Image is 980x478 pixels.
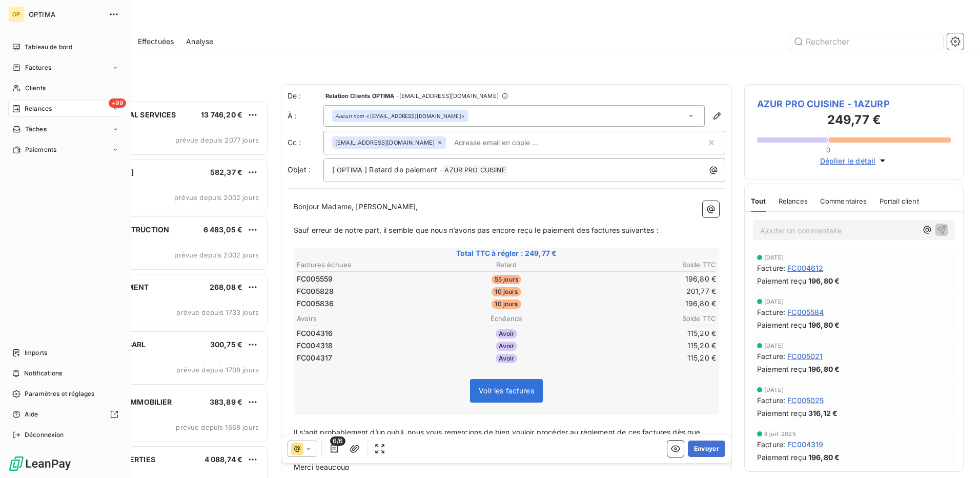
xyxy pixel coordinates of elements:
[294,463,350,471] span: Merci beaucoup
[787,395,824,406] span: FC005025
[330,436,345,446] span: 6/6
[203,225,243,234] span: 6 483,05 €
[109,98,126,108] span: +99
[757,97,951,111] span: AZUR PRO CUISINE - 1AZURP
[176,423,259,431] span: prévue depuis 1668 jours
[688,441,725,457] button: Envoyer
[577,328,717,339] td: 115,20 €
[335,165,364,176] span: OPTIMA
[577,298,717,309] td: 196,80 €
[945,443,970,468] iframe: Intercom live chat
[288,111,323,121] label: À :
[479,386,534,395] span: Voir les factures
[174,193,259,202] span: prévue depuis 2002 jours
[437,260,576,270] th: Retard
[297,274,333,284] span: FC005559
[764,431,796,437] span: 8 juil. 2025
[138,36,174,47] span: Effectuées
[296,340,436,351] td: FC004318
[787,439,823,450] span: FC004319
[764,254,784,261] span: [DATE]
[332,165,335,174] span: [
[296,313,436,324] th: Avoirs
[210,340,242,349] span: 300,75 €
[577,340,717,351] td: 115,20 €
[787,263,823,273] span: FC004612
[820,155,876,166] span: Déplier le détail
[29,10,103,18] span: OPTIMA
[294,226,659,234] span: Sauf erreur de notre part, il semble que nous n’avons pas encore reçu le paiement des factures su...
[364,165,442,174] span: ] Retard de paiement -
[757,351,785,362] span: Facture :
[8,455,72,472] img: Logo LeanPay
[757,111,951,131] h3: 249,77 €
[577,313,717,324] th: Solde TTC
[325,93,394,99] span: Relation Clients OPTIMA
[764,343,784,349] span: [DATE]
[294,202,418,211] span: Bonjour Madame, [PERSON_NAME],
[757,364,806,374] span: Paiement reçu
[297,286,334,296] span: FC005828
[174,251,259,259] span: prévue depuis 2002 jours
[25,348,47,357] span: Imports
[751,197,766,205] span: Tout
[577,273,717,285] td: 196,80 €
[175,136,259,144] span: prévue depuis 2077 jours
[25,410,38,419] span: Aide
[25,145,56,154] span: Paiements
[492,275,521,284] span: 55 jours
[25,430,64,440] span: Déconnexion
[443,165,507,176] span: AZUR PRO CUISINE
[764,387,784,393] span: [DATE]
[492,300,521,309] span: 10 jours
[757,408,806,419] span: Paiement reçu
[335,140,435,146] span: [EMAIL_ADDRESS][DOMAIN_NAME]
[396,93,498,99] span: - [EMAIL_ADDRESS][DOMAIN_NAME]
[808,364,840,374] span: 196,80 €
[450,135,568,150] input: Adresse email en copie ...
[335,112,364,120] em: Aucun nom
[757,439,785,450] span: Facture :
[820,197,867,205] span: Commentaires
[25,104,52,113] span: Relances
[210,283,242,291] span: 268,08 €
[210,168,242,176] span: 582,37 €
[808,320,840,330] span: 196,80 €
[295,248,718,258] span: Total TTC à régler : 249,77 €
[205,455,243,464] span: 4 088,74 €
[764,298,784,305] span: [DATE]
[577,352,717,364] td: 115,20 €
[757,320,806,330] span: Paiement reçu
[779,197,808,205] span: Relances
[176,366,259,374] span: prévue depuis 1708 jours
[787,307,824,317] span: FC005584
[757,452,806,463] span: Paiement reçu
[25,43,72,52] span: Tableau de bord
[186,36,213,47] span: Analyse
[296,352,436,364] td: FC004317
[288,91,323,101] span: De :
[492,287,521,296] span: 10 jours
[496,329,518,338] span: Avoir
[437,313,576,324] th: Échéance
[757,395,785,406] span: Facture :
[294,428,703,448] span: Il s’agit probablement d’un oubli, nous vous remercions de bien vouloir procéder au règlement de ...
[808,452,840,463] span: 196,80 €
[24,369,62,378] span: Notifications
[210,397,242,406] span: 383,89 €
[25,84,46,93] span: Clients
[296,260,436,270] th: Factures échues
[288,137,323,148] label: Cc :
[25,63,51,72] span: Factures
[8,6,25,23] div: OP
[297,298,334,309] span: FC005836
[808,275,840,286] span: 196,80 €
[49,101,269,478] div: grid
[787,351,823,362] span: FC005021
[808,408,838,419] span: 316,12 €
[757,275,806,286] span: Paiement reçu
[25,389,94,399] span: Paramètres et réglages
[25,125,47,134] span: Tâches
[817,155,891,167] button: Déplier le détail
[757,263,785,273] span: Facture :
